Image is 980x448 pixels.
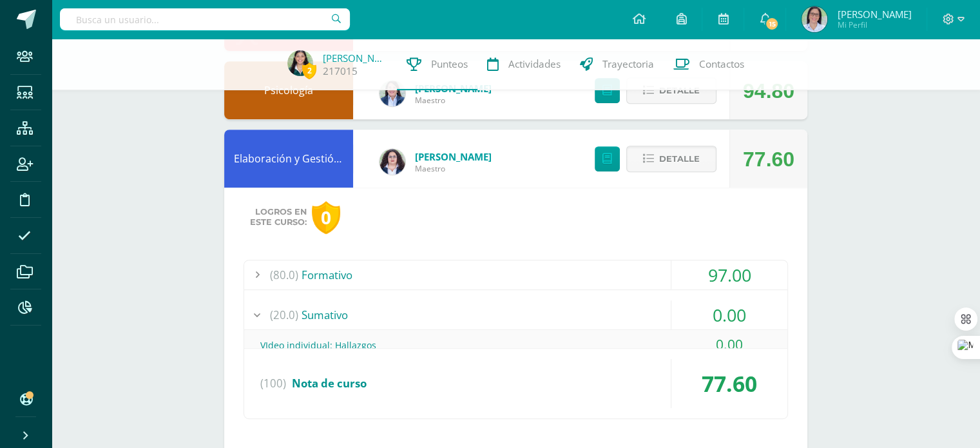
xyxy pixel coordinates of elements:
a: Psicología [264,83,313,97]
span: [PERSON_NAME] [837,8,911,21]
input: Busca un usuario... [60,8,350,30]
div: 77.60 [671,359,787,408]
div: Elaboración y Gestión de Proyectos [224,130,353,188]
span: Detalle [659,79,700,102]
a: Actividades [477,39,570,90]
div: 94.80 [743,62,794,120]
button: Detalle [626,146,716,172]
img: ba02aa29de7e60e5f6614f4096ff8928.png [380,149,405,175]
span: Maestro [415,163,492,174]
span: Logros en este curso: [250,207,307,228]
div: 0.00 [671,300,787,329]
div: 97.00 [671,260,787,289]
span: 15 [765,17,779,31]
span: (20.0) [270,300,298,329]
div: 0 [312,201,340,234]
span: Mi Perfil [837,19,911,30]
div: 0.00 [671,330,787,359]
span: Maestro [415,95,492,106]
a: [PERSON_NAME] [323,52,387,64]
button: Detalle [626,77,716,104]
a: [PERSON_NAME] [415,150,492,163]
span: Detalle [659,147,700,171]
a: 217015 [323,64,358,78]
div: Formativo [244,260,787,289]
span: Actividades [508,57,561,71]
span: 2 [302,63,316,79]
span: Punteos [431,57,468,71]
span: Contactos [699,57,744,71]
img: 101204560ce1c1800cde82bcd5e5712f.png [380,81,405,106]
div: VIdeo individual: Hallazgos [244,331,787,360]
a: Trayectoria [570,39,664,90]
span: Trayectoria [602,57,654,71]
span: (100) [260,359,286,408]
img: 65f5ad2135174e629501159bff54d22a.png [802,6,827,32]
div: Sumativo [244,300,787,329]
div: Psicología [224,61,353,119]
a: Punteos [397,39,477,90]
span: Nota de curso [292,376,367,391]
a: Elaboración y Gestión de Proyectos [234,151,407,166]
span: (80.0) [270,260,298,289]
div: 77.60 [743,130,794,188]
a: Contactos [664,39,754,90]
img: 850e85adf1f9d6f0507dff7766d5b93b.png [287,50,313,76]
